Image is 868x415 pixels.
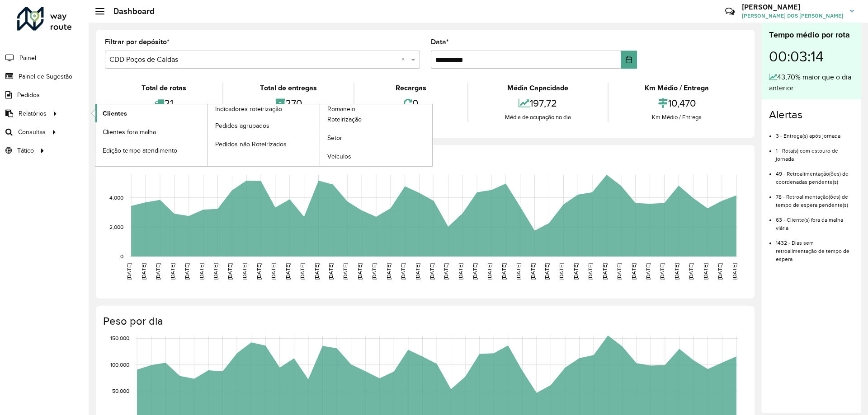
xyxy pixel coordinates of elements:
[141,263,146,280] text: [DATE]
[19,72,72,81] span: Painel de Sugestão
[769,41,854,72] div: 00:03:14
[103,315,745,328] h4: Peso por dia
[742,12,843,20] span: [PERSON_NAME] DOS [PERSON_NAME]
[226,83,351,93] div: Total de entregas
[776,125,854,140] li: 3 - Entrega(s) após jornada
[443,263,449,280] text: [DATE]
[327,152,351,161] span: Veículos
[769,72,854,93] div: 43,70% maior que o dia anterior
[621,51,637,69] button: Choose Date
[400,263,406,280] text: [DATE]
[731,263,737,280] text: [DATE]
[415,263,420,280] text: [DATE]
[458,263,463,280] text: [DATE]
[371,263,377,280] text: [DATE]
[109,224,123,230] text: 2,000
[616,263,622,280] text: [DATE]
[215,140,287,149] span: Pedidos não Roteirizados
[320,111,432,129] a: Roteirização
[544,263,550,280] text: [DATE]
[328,263,334,280] text: [DATE]
[256,263,262,280] text: [DATE]
[703,263,708,280] text: [DATE]
[659,263,665,280] text: [DATE]
[215,121,269,131] span: Pedidos agrupados
[327,115,362,124] span: Roteirização
[18,127,46,137] span: Consultas
[342,263,348,280] text: [DATE]
[515,263,521,280] text: [DATE]
[112,388,129,394] text: 50,000
[776,163,854,186] li: 49 - Retroalimentação(ões) de coordenadas pendente(s)
[776,140,854,163] li: 1 - Rota(s) com estouro de jornada
[314,263,320,280] text: [DATE]
[386,263,392,280] text: [DATE]
[226,93,351,113] div: 270
[95,141,208,159] a: Edição tempo atendimento
[103,146,177,155] span: Edição tempo atendimento
[17,146,34,155] span: Tático
[110,362,129,368] text: 100,000
[208,135,320,153] a: Pedidos não Roteirizados
[120,253,123,259] text: 0
[573,263,579,280] text: [DATE]
[558,263,564,280] text: [DATE]
[717,263,723,280] text: [DATE]
[501,263,507,280] text: [DATE]
[299,263,305,280] text: [DATE]
[645,263,651,280] text: [DATE]
[107,83,220,93] div: Total de rotas
[212,263,218,280] text: [DATE]
[327,104,355,114] span: Romaneio
[105,37,170,47] label: Filtrar por depósito
[110,336,129,341] text: 150,000
[631,263,637,280] text: [DATE]
[611,83,743,93] div: Km Médio / Entrega
[472,263,478,280] text: [DATE]
[320,129,432,147] a: Setor
[674,263,679,280] text: [DATE]
[769,29,854,41] div: Tempo médio por rota
[95,123,208,141] a: Clientes fora malha
[126,263,132,280] text: [DATE]
[19,53,36,63] span: Painel
[431,37,449,47] label: Data
[401,54,409,65] span: Clear all
[611,113,743,122] div: Km Médio / Entrega
[208,104,433,166] a: Romaneio
[208,117,320,135] a: Pedidos agrupados
[611,93,743,113] div: 10,470
[357,83,465,93] div: Recargas
[602,263,608,280] text: [DATE]
[155,263,161,280] text: [DATE]
[471,93,605,113] div: 197,72
[776,209,854,232] li: 63 - Cliente(s) fora da malha viária
[471,113,605,122] div: Média de ocupação no dia
[19,109,47,118] span: Relatórios
[357,263,363,280] text: [DATE]
[327,133,342,143] span: Setor
[198,263,204,280] text: [DATE]
[109,195,123,201] text: 4,000
[776,186,854,209] li: 78 - Retroalimentação(ões) de tempo de espera pendente(s)
[227,263,233,280] text: [DATE]
[184,263,190,280] text: [DATE]
[215,104,282,114] span: Indicadores roteirização
[688,263,694,280] text: [DATE]
[17,90,40,100] span: Pedidos
[587,263,593,280] text: [DATE]
[769,108,854,121] h4: Alertas
[471,83,605,93] div: Média Capacidade
[103,127,156,137] span: Clientes fora malha
[103,109,127,118] span: Clientes
[530,263,536,280] text: [DATE]
[95,104,320,166] a: Indicadores roteirização
[241,263,247,280] text: [DATE]
[170,263,175,280] text: [DATE]
[720,2,740,21] a: Contato Rápido
[742,3,843,11] h3: [PERSON_NAME]
[429,263,435,280] text: [DATE]
[95,104,208,122] a: Clientes
[107,93,220,113] div: 21
[357,93,465,113] div: 0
